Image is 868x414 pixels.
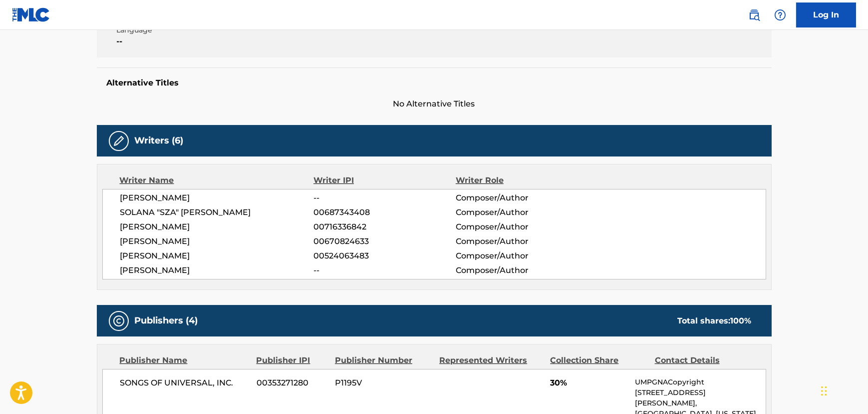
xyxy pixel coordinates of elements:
[117,25,278,35] span: Language
[818,366,868,414] iframe: Chat Widget
[313,206,455,218] span: 00687343408
[456,235,585,247] span: Composer/Author
[313,221,455,233] span: 00716336842
[117,35,278,47] span: --
[748,9,760,21] img: search
[635,377,765,387] p: UMPGNACopyright
[731,316,752,325] span: 100 %
[135,315,198,326] h5: Publishers (4)
[120,174,314,186] div: Writer Name
[635,387,765,408] p: [STREET_ADDRESS][PERSON_NAME],
[456,192,585,204] span: Composer/Author
[774,9,786,21] img: help
[97,98,772,110] span: No Alternative Titles
[550,377,627,389] span: 30%
[120,221,314,233] span: [PERSON_NAME]
[135,135,184,146] h5: Writers (6)
[313,174,456,186] div: Writer IPI
[313,235,455,247] span: 00670824633
[257,354,327,366] div: Publisher IPI
[313,192,455,204] span: --
[744,5,764,25] a: Public Search
[113,135,125,147] img: Writers
[313,250,455,262] span: 00524063483
[12,7,50,22] img: MLC Logo
[456,250,585,262] span: Composer/Author
[120,206,314,218] span: SOLANA "SZA" [PERSON_NAME]
[335,354,432,366] div: Publisher Number
[655,354,752,366] div: Contact Details
[770,5,790,25] div: Help
[120,250,314,262] span: [PERSON_NAME]
[796,2,856,27] a: Log In
[456,221,585,233] span: Composer/Author
[439,354,543,366] div: Represented Writers
[678,315,752,327] div: Total shares:
[456,174,585,186] div: Writer Role
[120,264,314,276] span: [PERSON_NAME]
[456,206,585,218] span: Composer/Author
[113,315,125,327] img: Publishers
[120,235,314,247] span: [PERSON_NAME]
[120,192,314,204] span: [PERSON_NAME]
[335,377,432,389] span: P1195V
[313,264,455,276] span: --
[456,264,585,276] span: Composer/Author
[107,78,762,88] h5: Alternative Titles
[257,377,327,389] span: 00353271280
[120,377,250,389] span: SONGS OF UNIVERSAL, INC.
[550,354,647,366] div: Collection Share
[120,354,249,366] div: Publisher Name
[821,376,827,406] div: Drag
